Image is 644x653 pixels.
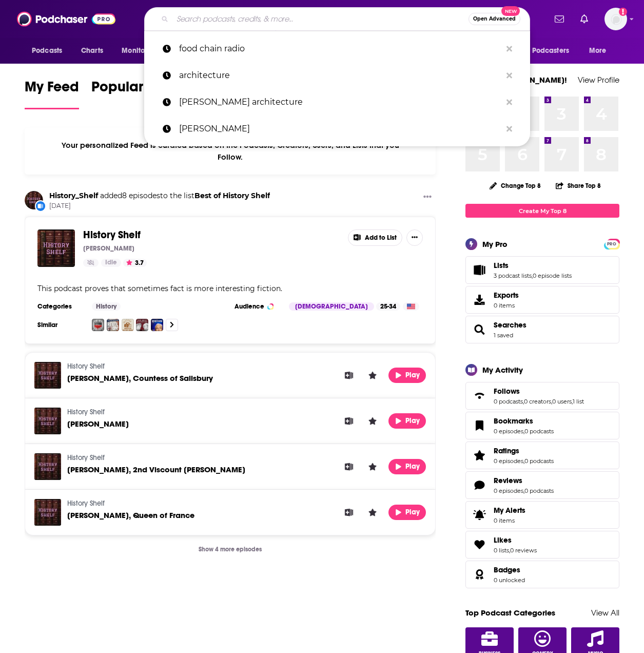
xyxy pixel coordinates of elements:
[523,428,524,435] span: ,
[572,398,573,405] span: ,
[465,382,619,410] span: Follows
[37,229,75,267] img: History Shelf
[67,453,105,462] a: History Shelf
[469,478,490,492] a: Reviews
[576,10,592,28] a: Show notifications dropdown
[524,398,551,405] a: 0 creators
[122,44,158,58] span: Monitoring
[179,35,501,62] p: food chain radio
[25,191,43,209] img: History_Shelf
[465,412,619,439] span: Bookmarks
[582,41,619,61] button: open menu
[114,41,171,61] button: open menu
[494,487,523,494] a: 0 episodes
[589,44,607,58] span: More
[37,302,84,311] h3: Categories
[494,320,526,330] a: Searches
[510,547,537,554] a: 0 reviews
[107,319,119,331] img: Vulgar History: Revolution
[573,398,584,405] a: 1 list
[494,291,519,300] span: Exports
[34,499,61,526] a: Mary Tudor, Queen of France
[83,228,141,241] span: History Shelf
[513,41,584,61] button: open menu
[465,608,555,618] a: Top Podcast Categories
[494,476,554,485] a: Reviews
[619,8,627,16] svg: Add a profile image
[67,373,213,383] span: [PERSON_NAME], Countess of Salisbury
[469,13,520,25] button: Open AdvancedNew
[25,41,75,61] button: open menu
[405,416,421,425] span: Play
[405,371,421,379] span: Play
[17,9,115,29] img: Podchaser - Follow, Share and Rate Podcasts
[494,565,525,574] a: Badges
[494,577,525,584] a: 0 unlocked
[473,16,516,22] span: Open Advanced
[91,78,179,102] span: Popular Feed
[494,565,520,574] span: Badges
[469,263,490,277] a: Lists
[37,284,282,293] span: This podcast proves that sometimes fact is more interesting fiction.
[136,319,148,331] img: The Rest Is History
[388,413,426,429] button: Play
[235,302,281,311] h3: Audience
[523,487,524,494] span: ,
[520,44,569,58] span: For Podcasters
[190,540,270,559] button: Show 4 more episodes
[376,302,400,311] div: 25-34
[34,362,61,389] img: Margaret Pole, Countess of Salisbury
[83,229,141,241] a: History Shelf
[465,561,619,588] span: Badges
[483,179,547,192] button: Change Top 8
[49,191,270,201] h3: to the list
[341,413,357,429] button: Add to List
[123,259,147,267] button: 3.7
[365,459,380,474] button: Leave a Rating
[469,448,490,463] a: Ratings
[67,419,129,428] a: John Fisher
[465,531,619,559] span: Likes
[67,419,129,429] span: [PERSON_NAME]
[67,511,194,520] a: Mary Tudor, Queen of France
[552,398,572,405] a: 0 users
[494,416,533,426] span: Bookmarks
[494,387,520,396] span: Follows
[83,244,134,253] p: [PERSON_NAME]
[365,505,380,520] button: Leave a Rating
[67,465,245,474] a: George Boleyn, 2nd Viscount Rochford
[100,191,160,200] span: added 8 episodes
[524,457,554,465] a: 0 podcasts
[92,319,104,331] img: Noble Blood
[494,446,554,455] a: Ratings
[469,567,490,582] a: Badges
[465,286,619,314] a: Exports
[494,261,572,270] a: Lists
[37,321,84,329] h3: Similar
[469,418,490,433] a: Bookmarks
[465,316,619,343] span: Searches
[49,191,98,200] a: History_Shelf
[494,332,513,339] a: 1 saved
[151,319,163,331] img: The Weekly Show with Jon Stewart
[289,302,374,311] div: [DEMOGRAPHIC_DATA]
[179,62,501,89] p: architecture
[105,258,117,268] span: Idle
[551,398,552,405] span: ,
[523,457,524,465] span: ,
[494,428,523,435] a: 0 episodes
[465,441,619,469] span: Ratings
[92,302,121,311] a: History
[465,204,619,218] a: Create My Top 8
[494,517,525,524] span: 0 items
[348,229,402,246] button: Add to List
[67,362,105,371] a: History Shelf
[524,428,554,435] a: 0 podcasts
[179,89,501,116] p: hausmann architecture
[34,408,61,434] img: John Fisher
